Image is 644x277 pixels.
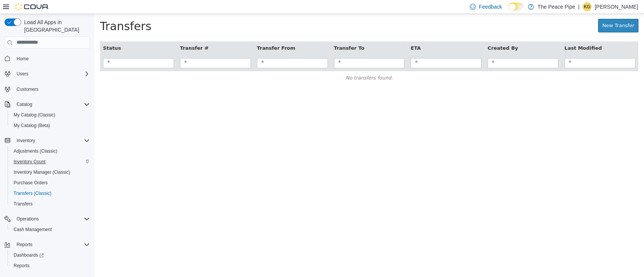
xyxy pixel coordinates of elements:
[8,156,93,167] button: Inventory Count
[14,54,32,63] a: Home
[578,2,579,11] p: |
[8,120,93,131] button: My Catalog (Beta)
[11,178,90,187] span: Purchase Orders
[14,201,32,207] span: Transfers
[11,168,90,177] span: Inventory Manager (Classic)
[508,3,524,11] input: Dark Mode
[8,260,93,271] button: Reports
[14,69,90,78] span: Users
[8,224,93,235] button: Cash Management
[14,169,70,175] span: Inventory Manager (Classic)
[11,178,51,187] a: Purchase Orders
[14,214,90,223] span: Operations
[240,31,272,38] button: Transfer To
[11,251,90,260] span: Dashboards
[11,189,54,198] a: Transfers (Classic)
[2,99,93,110] button: Catalog
[8,199,93,209] button: Transfers
[11,225,55,234] a: Cash Management
[11,110,58,119] a: My Catalog (Classic)
[17,71,28,77] span: Users
[504,5,544,18] a: New Transfer
[583,2,592,11] div: Khushi Gajeeban
[11,199,90,208] span: Transfers
[11,147,90,156] span: Adjustments (Classic)
[538,2,575,11] p: The Peace Pipe
[2,53,93,64] button: Home
[11,189,90,198] span: Transfers (Classic)
[6,6,57,19] span: Transfers
[14,180,48,186] span: Purchase Orders
[8,167,93,178] button: Inventory Manager (Classic)
[11,261,32,270] a: Reports
[14,100,35,109] button: Catalog
[14,240,90,249] span: Reports
[163,31,203,38] button: Transfer From
[15,3,49,11] img: Cova
[14,122,50,129] span: My Catalog (Beta)
[17,56,29,62] span: Home
[11,225,90,234] span: Cash Management
[2,84,93,95] button: Customers
[14,240,35,249] button: Reports
[14,85,41,94] a: Customers
[17,86,38,92] span: Customers
[14,263,29,269] span: Reports
[14,69,31,78] button: Users
[2,69,93,79] button: Users
[8,146,93,156] button: Adjustments (Classic)
[14,84,90,94] span: Customers
[9,31,28,38] button: Status
[14,136,90,145] span: Inventory
[479,3,502,11] span: Feedback
[2,214,93,224] button: Operations
[251,61,298,67] span: No transfers found.
[584,2,590,11] span: KG
[595,2,638,11] p: [PERSON_NAME]
[11,121,90,130] span: My Catalog (Beta)
[17,242,32,248] span: Reports
[8,250,93,260] a: Dashboards
[2,239,93,250] button: Reports
[11,261,90,270] span: Reports
[8,188,93,199] button: Transfers (Classic)
[21,18,90,34] span: Load All Apps in [GEOGRAPHIC_DATA]
[8,110,93,120] button: My Catalog (Classic)
[14,226,52,233] span: Cash Management
[316,31,328,38] button: ETA
[11,121,53,130] a: My Catalog (Beta)
[8,178,93,188] button: Purchase Orders
[14,190,51,196] span: Transfers (Classic)
[17,138,35,144] span: Inventory
[11,251,47,260] a: Dashboards
[14,112,55,118] span: My Catalog (Classic)
[86,31,116,38] button: Transfer #
[14,159,46,165] span: Inventory Count
[393,31,425,38] button: Created By
[11,147,60,156] a: Adjustments (Classic)
[17,216,39,222] span: Operations
[14,214,42,223] button: Operations
[14,252,44,258] span: Dashboards
[14,148,57,154] span: Adjustments (Classic)
[17,101,32,107] span: Catalog
[11,157,49,166] a: Inventory Count
[11,199,35,208] a: Transfers
[2,135,93,146] button: Inventory
[14,54,90,63] span: Home
[11,110,90,119] span: My Catalog (Classic)
[14,136,38,145] button: Inventory
[11,168,73,177] a: Inventory Manager (Classic)
[11,157,90,166] span: Inventory Count
[470,31,509,38] button: Last Modified
[14,100,90,109] span: Catalog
